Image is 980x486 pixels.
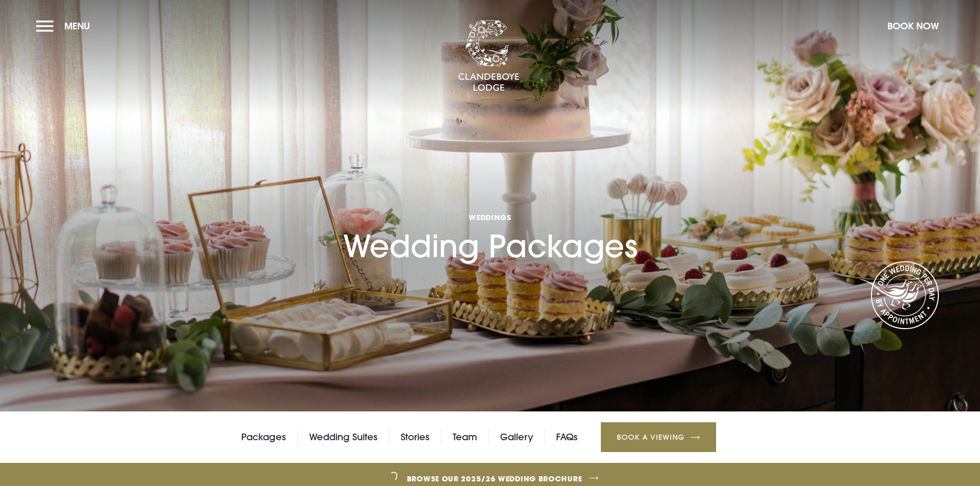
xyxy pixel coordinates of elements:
h1: Wedding Packages [343,152,637,264]
span: Menu [64,20,90,32]
span: Weddings [343,212,637,222]
a: Packages [241,429,286,445]
a: Wedding Suites [309,429,378,445]
button: Menu [36,15,95,37]
button: Book Now [882,15,944,37]
a: Stories [401,429,430,445]
img: Clandeboye Lodge [458,20,520,92]
a: Team [453,429,477,445]
a: Gallery [500,429,533,445]
a: FAQs [556,429,578,445]
a: Book a Viewing [601,422,716,452]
